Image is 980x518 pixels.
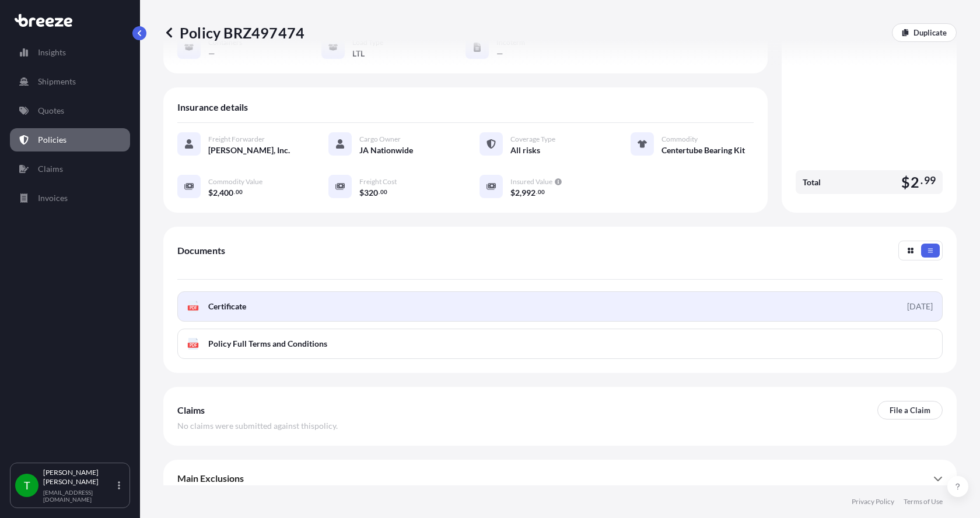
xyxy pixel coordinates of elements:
[521,189,535,197] span: 992
[877,401,943,420] a: File a Claim
[901,175,910,189] span: $
[38,47,66,58] p: Insights
[359,145,413,156] span: JA Nationwide
[10,186,130,210] a: Invoices
[208,189,213,197] span: $
[177,291,943,322] a: PDFCertificate[DATE]
[510,189,515,197] span: $
[177,329,943,359] a: PDFPolicy Full Terms and Conditions
[234,190,235,194] span: .
[892,23,957,42] a: Duplicate
[177,420,338,432] span: No claims were submitted against this policy .
[177,404,205,416] span: Claims
[208,145,290,156] span: [PERSON_NAME], Inc.
[10,41,130,64] a: Insights
[661,145,745,156] span: Centertube Bearing Kit
[10,70,130,93] a: Shipments
[177,101,248,113] span: Insurance details
[190,306,197,310] text: PDF
[218,189,219,197] span: ,
[359,189,364,197] span: $
[538,190,545,194] span: 00
[177,245,225,256] span: Documents
[208,177,262,186] span: Commodity Value
[536,190,537,194] span: .
[359,135,401,144] span: Cargo Owner
[236,190,243,194] span: 00
[10,99,130,122] a: Quotes
[510,145,540,156] span: All risks
[907,301,933,312] div: [DATE]
[379,190,380,194] span: .
[38,105,64,117] p: Quotes
[163,23,304,42] p: Policy BRZ497474
[924,177,936,184] span: 99
[364,189,378,197] span: 320
[803,177,821,188] span: Total
[177,473,244,484] span: Main Exclusions
[852,497,894,506] a: Privacy Policy
[510,177,552,186] span: Insured Value
[380,190,387,194] span: 00
[515,189,520,197] span: 2
[219,189,233,197] span: 400
[661,135,698,144] span: Commodity
[904,497,943,506] a: Terms of Use
[208,135,265,144] span: Freight Forwarder
[208,301,246,312] span: Certificate
[43,468,116,487] p: [PERSON_NAME] [PERSON_NAME]
[510,135,555,144] span: Coverage Type
[38,76,76,87] p: Shipments
[520,189,521,197] span: ,
[38,192,68,204] p: Invoices
[190,343,197,347] text: PDF
[359,177,397,186] span: Freight Cost
[208,338,327,350] span: Policy Full Terms and Conditions
[10,128,130,151] a: Policies
[24,480,30,491] span: T
[911,175,919,189] span: 2
[921,177,923,184] span: .
[10,157,130,181] a: Claims
[177,464,943,492] div: Main Exclusions
[43,489,116,503] p: [EMAIL_ADDRESS][DOMAIN_NAME]
[38,163,63,175] p: Claims
[213,189,218,197] span: 2
[914,27,947,38] p: Duplicate
[38,134,66,146] p: Policies
[890,404,930,416] p: File a Claim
